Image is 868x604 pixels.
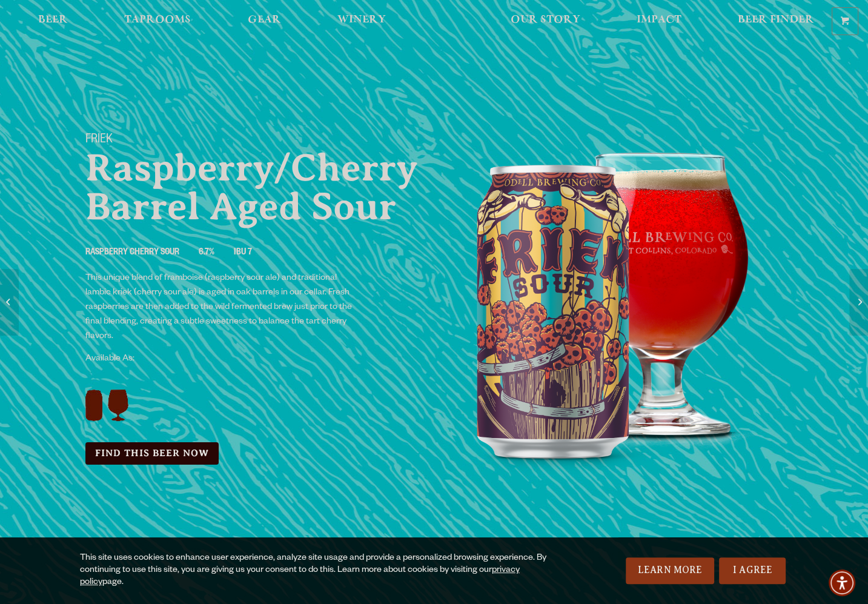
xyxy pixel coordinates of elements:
a: Learn More [626,557,715,584]
span: Winery [337,15,386,25]
a: I Agree [719,557,786,584]
span: Impact [637,15,681,25]
a: Impact [629,8,689,35]
li: Raspberry Cherry Sour [85,245,199,261]
a: Find this Beer Now [85,442,219,465]
li: IBU 7 [234,245,271,261]
p: Available As: [85,352,420,367]
a: Taprooms [116,8,199,35]
h1: Friek [85,133,420,148]
a: Winery [330,8,394,35]
a: privacy policy [80,566,520,588]
a: Beer Finder [730,8,822,35]
span: This unique blend of framboise (raspberry sour ale) and traditional lambic kriek (cherry sour ale... [85,274,352,342]
span: Beer Finder [738,15,814,25]
span: Beer [38,15,68,25]
a: Gear [239,8,288,35]
li: 6.7% [199,245,234,261]
span: Gear [247,15,280,25]
div: Accessibility Menu [829,569,855,596]
span: Taprooms [124,15,191,25]
p: Raspberry/Cherry Barrel Aged Sour [85,148,420,226]
span: Our Story [510,15,580,25]
div: This site uses cookies to enhance user experience, analyze site usage and provide a personalized ... [80,553,565,589]
a: Odell Home [426,8,471,35]
a: Beer [30,8,76,35]
a: Our Story [502,8,588,35]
